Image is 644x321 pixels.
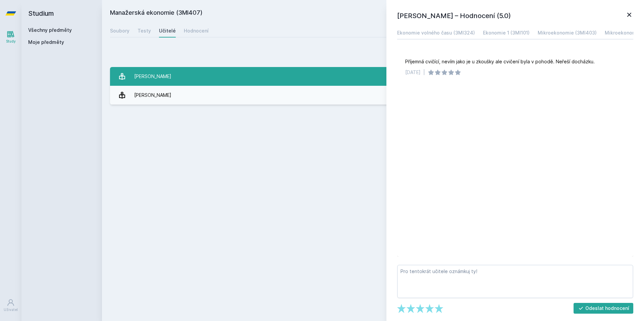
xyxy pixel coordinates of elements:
h2: Manažerská ekonomie (3MI407) [110,8,561,19]
div: [PERSON_NAME] [134,70,171,83]
div: Příjemná cvičící, nevím jako je u zkoušky ale cvičení byla v pohodě. Neřeší docházku. [405,58,595,65]
a: Soubory [110,24,129,38]
div: Soubory [110,27,129,34]
a: Uživatel [1,295,20,316]
a: Testy [138,24,151,38]
div: | [423,69,425,76]
a: [PERSON_NAME] 2 hodnocení 5.0 [110,67,636,86]
span: Moje předměty [28,39,64,46]
div: [DATE] [405,69,421,76]
div: Hodnocení [184,27,209,34]
a: Učitelé [159,24,176,38]
div: Testy [138,27,151,34]
a: [PERSON_NAME] 1 hodnocení 5.0 [110,86,636,105]
a: Všechny předměty [28,27,72,33]
div: Study [6,39,16,44]
div: Uživatel [4,307,18,312]
a: Hodnocení [184,24,209,38]
div: Učitelé [159,27,176,34]
div: [PERSON_NAME] [134,88,171,102]
a: Study [1,27,20,47]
